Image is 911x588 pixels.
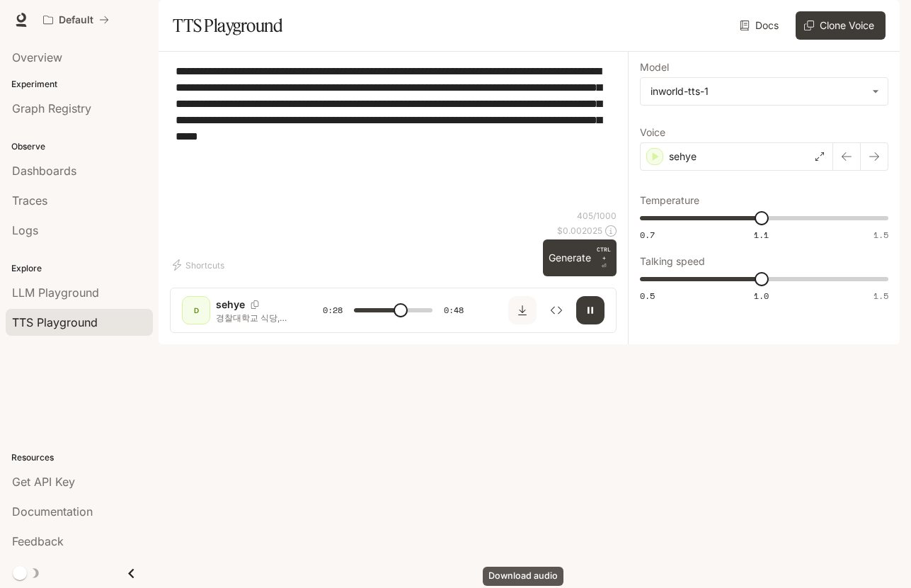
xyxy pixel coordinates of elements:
span: 1.5 [873,229,888,241]
p: 경찰대학교 식당, 배식을 받던 주인공은 자신의 식판을 보고는 표정이 썩어버리는데요. 바로 가장 중요한 반찬인 [PERSON_NAME]가 고작 두 개뿐이었기 때문이었죠. 이에 ... [216,312,289,324]
h1: TTS Playground [173,11,282,40]
p: Default [59,14,93,26]
p: CTRL + [597,245,611,262]
p: sehye [669,149,697,164]
span: 1.5 [873,290,888,302]
div: inworld-tts-1 [651,84,865,98]
span: 0.7 [640,229,655,241]
span: 0:48 [444,303,464,317]
p: Talking speed [640,256,705,266]
div: Download audio [483,567,563,586]
button: Copy Voice ID [245,300,265,309]
p: Temperature [640,196,699,205]
p: Voice [640,128,665,137]
p: Model [640,62,669,72]
p: ⏎ [597,245,611,271]
p: sehye [216,298,245,312]
div: inworld-tts-1 [641,78,888,105]
button: Clone Voice [796,11,886,40]
button: All workspaces [37,6,115,34]
span: 0.5 [640,290,655,302]
span: 0:28 [323,303,343,317]
span: 1.1 [754,229,769,241]
span: 1.0 [754,290,769,302]
div: D [185,299,207,322]
button: GenerateCTRL +⏎ [543,239,617,276]
a: Docs [737,11,784,40]
button: Download audio [508,296,537,324]
button: Shortcuts [170,254,230,276]
button: Inspect [542,296,571,324]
